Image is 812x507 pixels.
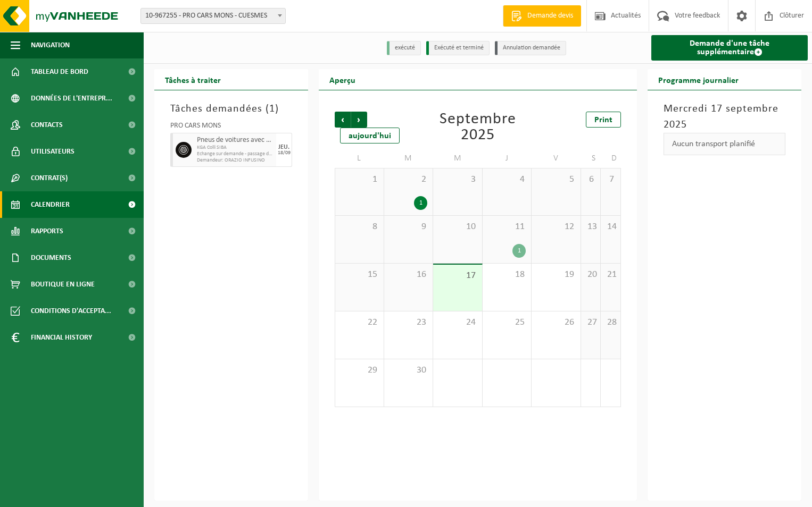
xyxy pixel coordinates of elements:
[31,191,70,218] span: Calendrier
[31,324,92,351] span: Financial History
[648,69,749,90] h2: Programme journalier
[537,269,575,281] span: 19
[438,317,477,328] span: 24
[31,244,71,271] span: Documents
[335,149,384,168] td: L
[197,145,274,151] span: KGA Colli SIBA
[269,104,275,114] span: 1
[428,112,528,143] div: Septembre 2025
[278,144,289,150] div: JEU.
[278,150,291,156] div: 18/09
[438,270,477,282] span: 17
[140,8,286,24] span: 10-967255 - PRO CARS MONS - CUESMES
[335,112,351,128] span: Précédent
[390,317,428,328] span: 23
[586,269,595,281] span: 20
[390,269,428,281] span: 16
[438,221,477,233] span: 10
[31,138,74,165] span: Utilisateurs
[197,157,274,164] span: Demandeur: ORAZIO INFUSINO
[664,101,785,133] h3: Mercredi 17 septembre 2025
[586,317,595,328] span: 27
[341,221,378,233] span: 8
[586,174,595,185] span: 6
[512,244,526,258] div: 1
[319,69,366,90] h2: Aperçu
[483,149,532,168] td: J
[31,218,63,244] span: Rapports
[606,174,615,185] span: 7
[31,85,112,112] span: Données de l'entrepr...
[664,133,785,155] div: Aucun transport planifié
[488,174,526,185] span: 4
[488,221,526,233] span: 11
[390,174,428,185] span: 2
[170,101,292,117] h3: Tâches demandées ( )
[525,11,576,21] span: Demande devis
[31,271,95,298] span: Boutique en ligne
[141,9,285,23] span: 10-967255 - PRO CARS MONS - CUESMES
[414,196,427,210] div: 1
[537,174,575,185] span: 5
[341,174,378,185] span: 1
[606,317,615,328] span: 28
[340,128,400,143] div: aujourd'hui
[586,112,621,128] a: Print
[351,112,367,128] span: Suivant
[488,317,526,328] span: 25
[31,112,63,138] span: Contacts
[390,365,428,376] span: 30
[170,122,292,133] div: PRO CARS MONS
[341,269,378,281] span: 15
[503,5,581,27] a: Demande devis
[651,35,808,61] a: Demande d'une tâche supplémentaire
[606,221,615,233] span: 14
[31,298,111,324] span: Conditions d'accepta...
[586,221,595,233] span: 13
[384,149,434,168] td: M
[537,317,575,328] span: 26
[341,317,378,328] span: 22
[594,116,612,124] span: Print
[601,149,621,168] td: D
[426,41,490,55] li: Exécuté et terminé
[31,32,70,58] span: Navigation
[495,41,566,55] li: Annulation demandée
[438,174,477,185] span: 3
[537,221,575,233] span: 12
[197,151,274,157] span: Echange sur demande - passage dans une tournée fixe
[197,136,274,145] span: Pneus de voitures avec et sans jantes
[433,149,483,168] td: M
[390,221,428,233] span: 9
[31,58,88,85] span: Tableau de bord
[341,365,378,376] span: 29
[154,69,231,90] h2: Tâches à traiter
[606,269,615,281] span: 21
[387,41,421,55] li: exécuté
[31,165,68,191] span: Contrat(s)
[532,149,581,168] td: V
[488,269,526,281] span: 18
[581,149,601,168] td: S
